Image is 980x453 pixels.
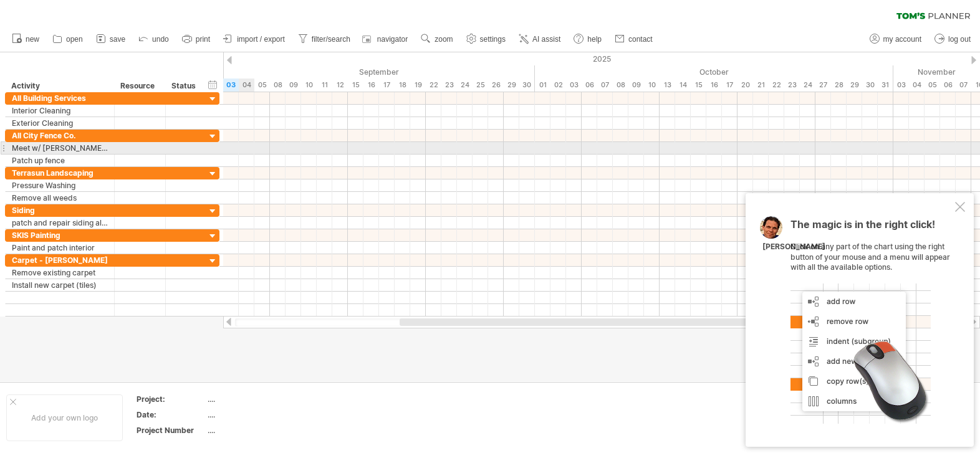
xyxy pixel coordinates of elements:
[784,79,800,92] div: Thursday, 23 October 2025
[348,79,363,92] div: Monday, 15 September 2025
[286,79,301,92] div: Tuesday, 9 September 2025
[6,394,123,441] div: Add your own logo
[360,31,411,47] a: navigator
[722,79,737,92] div: Friday, 17 October 2025
[613,79,628,92] div: Wednesday, 8 October 2025
[504,79,519,92] div: Monday, 29 September 2025
[12,254,108,266] div: Carpet - [PERSON_NAME]
[363,79,379,92] div: Tuesday, 16 September 2025
[488,79,504,92] div: Friday, 26 September 2025
[769,79,784,92] div: Wednesday, 22 October 2025
[956,79,971,92] div: Friday, 7 November 2025
[441,79,457,92] div: Tuesday, 23 September 2025
[457,79,473,92] div: Wednesday, 24 September 2025
[535,65,893,79] div: October 2025
[26,35,39,44] span: new
[379,79,395,92] div: Wednesday, 17 September 2025
[878,79,893,92] div: Friday, 31 October 2025
[909,79,925,92] div: Tuesday, 4 November 2025
[120,80,158,92] div: Resource
[12,204,108,216] div: Siding
[12,229,108,241] div: SKIS Painting
[12,105,108,117] div: Interior Cleaning
[737,79,753,92] div: Monday, 20 October 2025
[410,79,426,92] div: Friday, 19 September 2025
[377,35,408,44] span: navigator
[171,80,199,92] div: Status
[800,79,815,92] div: Friday, 24 October 2025
[312,35,350,44] span: filter/search
[893,79,909,92] div: Monday, 3 November 2025
[582,79,597,92] div: Monday, 6 October 2025
[93,31,129,47] a: save
[883,35,921,44] span: my account
[239,79,254,92] div: Thursday, 4 September 2025
[12,92,108,104] div: All Building Services
[815,79,831,92] div: Monday, 27 October 2025
[644,79,660,92] div: Friday, 10 October 2025
[66,35,83,44] span: open
[270,79,286,92] div: Monday, 8 September 2025
[317,79,332,92] div: Thursday, 11 September 2025
[137,425,205,436] div: Project Number
[948,35,971,44] span: log out
[208,394,312,404] div: ....
[395,79,410,92] div: Thursday, 18 September 2025
[660,79,675,92] div: Monday, 13 October 2025
[532,35,560,44] span: AI assist
[301,79,317,92] div: Wednesday, 10 September 2025
[12,279,108,291] div: Install new carpet (tiles)
[691,79,706,92] div: Wednesday, 15 October 2025
[237,35,285,44] span: import / export
[931,31,974,47] a: log out
[295,31,354,47] a: filter/search
[480,35,506,44] span: settings
[587,35,602,44] span: help
[790,218,935,237] span: The magic is in the right click!
[12,117,108,129] div: Exterior Cleaning
[332,79,348,92] div: Friday, 12 September 2025
[612,31,656,47] a: contact
[208,425,312,436] div: ....
[940,79,956,92] div: Thursday, 6 November 2025
[137,409,205,420] div: Date:
[49,31,87,47] a: open
[570,31,605,47] a: help
[862,79,878,92] div: Thursday, 30 October 2025
[435,35,453,44] span: zoom
[11,80,107,92] div: Activity
[137,394,205,404] div: Project:
[12,130,108,141] div: All City Fence Co.
[12,192,108,204] div: Remove all weeds
[762,242,825,252] div: [PERSON_NAME]
[550,79,566,92] div: Thursday, 2 October 2025
[152,35,169,44] span: undo
[628,79,644,92] div: Thursday, 9 October 2025
[223,79,239,92] div: Wednesday, 3 September 2025
[110,35,125,44] span: save
[12,155,108,166] div: Patch up fence
[12,267,108,279] div: Remove existing carpet
[254,79,270,92] div: Friday, 5 September 2025
[535,79,550,92] div: Wednesday, 1 October 2025
[179,31,214,47] a: print
[12,217,108,229] div: patch and repair siding along ___
[9,31,43,47] a: new
[753,79,769,92] div: Tuesday, 21 October 2025
[566,79,582,92] div: Friday, 3 October 2025
[220,31,289,47] a: import / export
[675,79,691,92] div: Tuesday, 14 October 2025
[925,79,940,92] div: Wednesday, 5 November 2025
[516,31,564,47] a: AI assist
[519,79,535,92] div: Tuesday, 30 September 2025
[597,79,613,92] div: Tuesday, 7 October 2025
[706,79,722,92] div: Thursday, 16 October 2025
[831,79,847,92] div: Tuesday, 28 October 2025
[12,167,108,179] div: Terrasun Landscaping
[12,242,108,254] div: Paint and patch interior
[196,35,210,44] span: print
[867,31,925,47] a: my account
[473,79,488,92] div: Thursday, 25 September 2025
[628,35,653,44] span: contact
[418,31,456,47] a: zoom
